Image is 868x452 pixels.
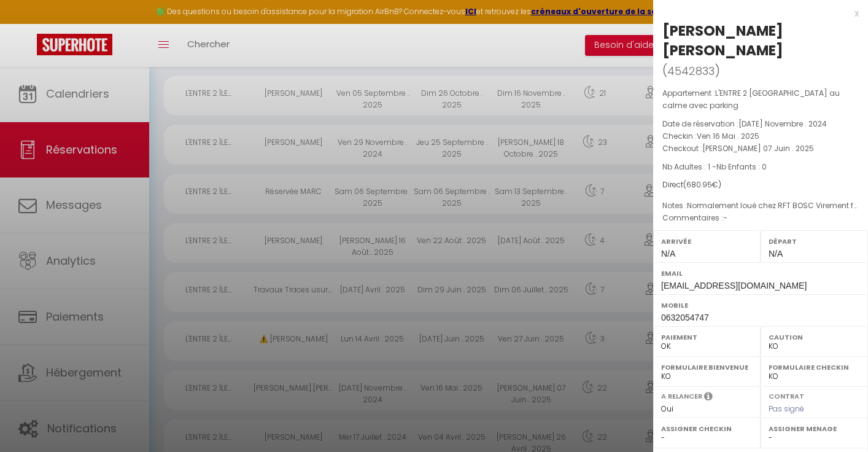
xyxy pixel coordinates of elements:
span: L'ENTRE 2 [GEOGRAPHIC_DATA] au calme avec parking [662,88,840,111]
span: ( €) [683,179,721,190]
label: Arrivée [661,235,753,247]
i: Sélectionner OUI si vous souhaiter envoyer les séquences de messages post-checkout [704,391,713,405]
label: Assigner Checkin [661,423,753,435]
label: Email [661,267,860,279]
div: Direct [662,179,859,191]
label: A relancer [661,391,702,402]
span: 4542833 [667,63,715,79]
label: Contrat [769,391,804,399]
p: Checkin : [662,130,859,142]
label: Départ [769,235,860,247]
span: N/A [661,249,675,259]
span: Pas signé [769,403,804,414]
span: Ven 16 Mai . 2025 [697,131,759,141]
label: Paiement [661,331,753,343]
label: Mobile [661,299,860,311]
div: x [653,6,859,21]
div: [PERSON_NAME] [PERSON_NAME] [662,21,859,60]
label: Formulaire Bienvenue [661,361,753,373]
p: Commentaires : [662,212,859,224]
label: Caution [769,331,860,343]
button: Ouvrir le widget de chat LiveChat [10,5,47,42]
p: Notes : [662,200,859,212]
p: Checkout : [662,142,859,155]
span: [PERSON_NAME] 07 Juin . 2025 [702,143,814,154]
span: N/A [769,249,783,259]
span: 680.95 [686,179,712,190]
span: - [723,212,727,223]
span: Nb Adultes : 1 - [662,162,767,172]
label: Assigner Menage [769,423,860,435]
span: [EMAIL_ADDRESS][DOMAIN_NAME] [661,281,807,290]
span: 0632054747 [661,313,709,322]
p: Appartement : [662,87,859,112]
span: [DATE] Novembre . 2024 [738,119,827,129]
span: ( ) [662,62,720,79]
label: Formulaire Checkin [769,361,860,373]
p: Date de réservation : [662,118,859,130]
span: Nb Enfants : 0 [716,162,767,172]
